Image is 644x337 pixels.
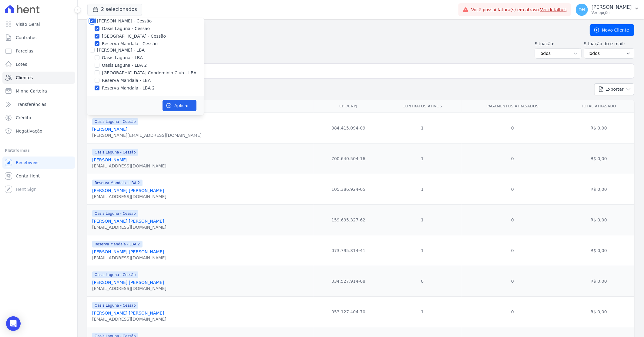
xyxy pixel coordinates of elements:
[383,143,462,174] td: 1
[92,241,143,248] span: Reserva Mandala - LBA 2
[16,61,27,67] span: Lotes
[2,18,75,30] a: Visão Geral
[16,128,42,134] span: Negativação
[563,100,634,113] th: Total Atrasado
[92,219,164,224] a: [PERSON_NAME] [PERSON_NAME]
[6,316,21,331] div: Open Intercom Messenger
[462,100,563,113] th: Pagamentos Atrasados
[92,188,164,193] a: [PERSON_NAME] [PERSON_NAME]
[563,266,634,296] td: R$ 0,00
[16,75,33,81] span: Clientes
[471,7,567,13] span: Você possui fatura(s) em atraso.
[92,149,138,156] span: Oasis Laguna - Cessão
[314,143,383,174] td: 700.640.504-16
[92,249,164,254] a: [PERSON_NAME] [PERSON_NAME]
[462,174,563,204] td: 0
[97,48,145,52] label: [PERSON_NAME] - LBA
[462,113,563,143] td: 0
[87,25,580,35] h2: Clientes
[102,25,150,32] label: Oasis Laguna - Cessão
[102,33,166,39] label: [GEOGRAPHIC_DATA] - Cessão
[16,115,31,121] span: Crédito
[2,45,75,57] a: Parcelas
[383,100,462,113] th: Contratos Ativos
[383,235,462,266] td: 1
[2,32,75,44] a: Contratos
[163,100,196,111] button: Aplicar
[92,316,166,322] div: [EMAIL_ADDRESS][DOMAIN_NAME]
[383,296,462,327] td: 1
[579,8,585,12] span: DH
[92,194,166,200] div: [EMAIL_ADDRESS][DOMAIN_NAME]
[16,173,40,179] span: Conta Hent
[92,271,138,278] span: Oasis Laguna - Cessão
[2,72,75,84] a: Clientes
[92,180,143,186] span: Reserva Mandala - LBA 2
[2,98,75,110] a: Transferências
[102,62,147,69] label: Oasis Laguna - LBA 2
[16,101,46,107] span: Transferências
[92,163,166,169] div: [EMAIL_ADDRESS][DOMAIN_NAME]
[592,4,632,10] p: [PERSON_NAME]
[102,77,151,84] label: Reserva Mandala - LBA
[102,55,143,61] label: Oasis Laguna - LBA
[383,266,462,296] td: 0
[563,235,634,266] td: R$ 0,00
[592,10,632,15] p: Ver opções
[92,157,127,162] a: [PERSON_NAME]
[563,204,634,235] td: R$ 0,00
[590,24,634,36] a: Novo Cliente
[87,4,142,15] button: 2 selecionados
[5,147,72,154] div: Plataformas
[2,125,75,137] a: Negativação
[563,296,634,327] td: R$ 0,00
[383,174,462,204] td: 1
[92,132,202,138] div: [PERSON_NAME][EMAIL_ADDRESS][DOMAIN_NAME]
[462,204,563,235] td: 0
[102,41,158,47] label: Reserva Mandala - Cessão
[462,143,563,174] td: 0
[16,160,39,166] span: Recebíveis
[540,7,567,12] a: Ver detalhes
[563,143,634,174] td: R$ 0,00
[383,113,462,143] td: 1
[383,204,462,235] td: 1
[2,170,75,182] a: Conta Hent
[314,100,383,113] th: CPF/CNPJ
[16,21,40,27] span: Visão Geral
[102,85,155,91] label: Reserva Mandala - LBA 2
[594,83,634,95] button: Exportar
[314,204,383,235] td: 159.695.327-62
[92,311,164,315] a: [PERSON_NAME] [PERSON_NAME]
[571,1,644,18] button: DH [PERSON_NAME] Ver opções
[462,266,563,296] td: 0
[535,41,582,47] label: Situação:
[102,70,196,76] label: [GEOGRAPHIC_DATA] Condomínio Club - LBA
[16,88,47,94] span: Minha Carteira
[2,85,75,97] a: Minha Carteira
[462,296,563,327] td: 0
[584,41,634,47] label: Situação do e-mail:
[92,285,166,292] div: [EMAIL_ADDRESS][DOMAIN_NAME]
[2,58,75,70] a: Lotes
[314,296,383,327] td: 053.127.404-70
[92,302,138,309] span: Oasis Laguna - Cessão
[462,235,563,266] td: 0
[314,174,383,204] td: 105.386.924-05
[314,266,383,296] td: 034.527.914-08
[16,35,36,41] span: Contratos
[563,113,634,143] td: R$ 0,00
[314,235,383,266] td: 073.795.314-41
[92,255,166,261] div: [EMAIL_ADDRESS][DOMAIN_NAME]
[2,157,75,169] a: Recebíveis
[92,118,138,125] span: Oasis Laguna - Cessão
[92,224,166,230] div: [EMAIL_ADDRESS][DOMAIN_NAME]
[99,65,632,77] input: Buscar por nome, CPF ou e-mail
[97,19,152,23] label: [PERSON_NAME] - Cessão
[92,280,164,285] a: [PERSON_NAME] [PERSON_NAME]
[16,48,33,54] span: Parcelas
[563,174,634,204] td: R$ 0,00
[92,210,138,217] span: Oasis Laguna - Cessão
[314,113,383,143] td: 084.415.094-09
[92,127,127,132] a: [PERSON_NAME]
